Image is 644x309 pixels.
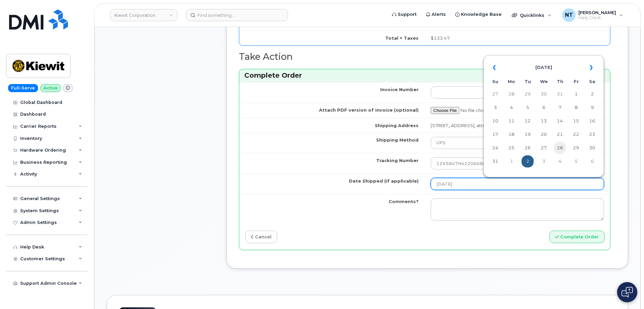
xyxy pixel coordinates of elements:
[554,128,566,141] td: 21
[489,142,501,154] td: 24
[244,71,605,80] h3: Complete Order
[239,52,610,62] h2: Take Action
[570,115,582,127] td: 15
[586,88,598,100] td: 2
[554,77,566,87] th: Th
[586,155,598,167] td: 6
[522,142,534,154] td: 26
[522,77,534,87] th: Tu
[554,142,566,154] td: 28
[558,8,628,22] div: Nicholas Taylor
[389,198,419,205] label: Comments?
[522,115,534,127] td: 12
[554,155,566,167] td: 4
[549,231,605,243] button: Complete Order
[586,60,598,76] th: »
[586,77,598,87] th: Sa
[570,128,582,141] td: 22
[554,115,566,127] td: 14
[349,178,419,184] label: Date Shipped (if applicable)
[522,155,534,167] td: 2
[586,115,598,127] td: 16
[554,88,566,100] td: 31
[505,128,517,141] td: 18
[538,128,550,141] td: 20
[538,102,550,114] td: 6
[398,11,417,18] span: Support
[621,287,633,298] img: Open chat
[522,128,534,141] td: 19
[489,60,501,76] th: «
[489,128,501,141] td: 17
[432,11,446,18] span: Alerts
[461,11,502,18] span: Knowledge Base
[538,155,550,167] td: 3
[489,102,501,114] td: 3
[570,142,582,154] td: 29
[505,88,517,100] td: 28
[489,88,501,100] td: 27
[319,107,419,113] label: Attach PDF version of invoice (optional)
[385,35,419,41] label: Total + Taxes
[376,137,419,143] label: Shipping Method
[380,86,419,93] label: Invoice Number
[578,10,616,15] span: [PERSON_NAME]
[505,60,582,76] th: [DATE]
[565,11,573,19] span: NT
[375,122,419,129] label: Shipping Address
[522,88,534,100] td: 29
[489,77,501,87] th: Su
[586,102,598,114] td: 9
[451,8,506,21] a: Knowledge Base
[387,8,421,21] a: Support
[489,155,501,167] td: 31
[520,12,544,18] span: Quicklinks
[570,155,582,167] td: 5
[425,118,610,133] td: [STREET_ADDRESS], attention: [PERSON_NAME]
[554,102,566,114] td: 7
[421,8,451,21] a: Alerts
[376,157,419,164] label: Tracking Number
[186,9,288,21] input: Find something...
[431,35,450,41] span: $133.47
[505,102,517,114] td: 4
[245,231,277,243] a: cancel
[522,102,534,114] td: 5
[505,115,517,127] td: 11
[586,128,598,141] td: 23
[489,115,501,127] td: 10
[538,77,550,87] th: We
[538,142,550,154] td: 27
[538,88,550,100] td: 30
[505,155,517,167] td: 1
[507,8,556,22] div: Quicklinks
[505,142,517,154] td: 25
[538,115,550,127] td: 13
[570,77,582,87] th: Fr
[570,88,582,100] td: 1
[578,15,616,21] span: Help Desk
[505,77,517,87] th: Mo
[110,9,177,21] a: Kiewit Corporation
[586,142,598,154] td: 30
[570,102,582,114] td: 8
